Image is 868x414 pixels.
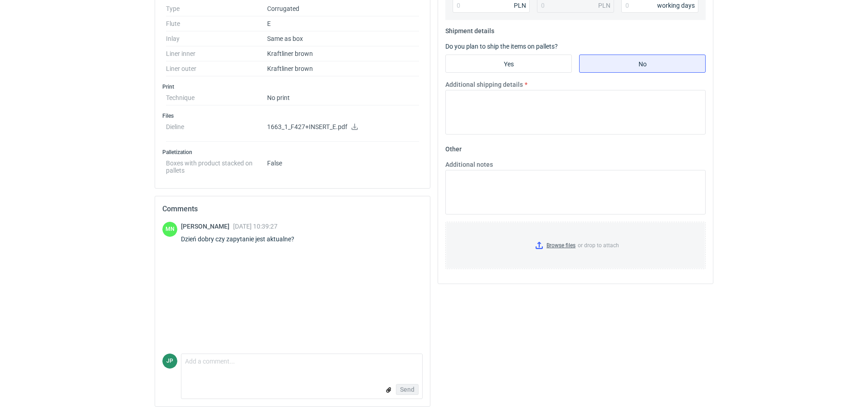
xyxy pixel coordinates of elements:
dt: Flute [166,16,267,31]
dd: Kraftliner brown [267,46,419,61]
dt: Technique [166,90,267,105]
div: PLN [598,1,610,10]
h3: Palletization [162,149,423,156]
dd: Kraftliner brown [267,61,419,76]
label: Do you plan to ship the items on pallets? [445,43,558,50]
legend: Shipment details [445,24,494,35]
h3: Files [162,112,423,120]
dd: E [267,16,419,31]
div: PLN [514,1,526,10]
div: Justyna Powała [162,354,177,369]
dt: Type [166,1,267,16]
div: working days [657,1,695,10]
dt: Liner outer [166,61,267,76]
dd: Same as box [267,31,419,46]
dt: Inlay [166,31,267,46]
figcaption: MN [162,222,177,237]
dd: Corrugated [267,1,419,16]
span: [DATE] 10:39:27 [233,223,278,230]
dt: Dieline [166,120,267,142]
span: Send [400,386,414,393]
h2: Comments [162,204,423,214]
dd: No print [267,90,419,105]
figcaption: JP [162,354,177,369]
span: [PERSON_NAME] [181,223,233,230]
dt: Boxes with product stacked on pallets [166,156,267,174]
label: No [579,55,706,73]
dd: False [267,156,419,174]
div: Małgorzata Nowotna [162,222,177,237]
p: 1663_1_F427+INSERT_E.pdf [267,123,419,131]
label: Additional notes [445,160,493,169]
label: Additional shipping details [445,80,523,89]
label: Yes [445,55,572,73]
div: Dzień dobry czy zapytanie jest aktualne? [181,234,305,244]
button: Send [396,384,419,395]
legend: Other [445,142,462,153]
h3: Print [162,83,423,90]
dt: Liner inner [166,46,267,61]
label: or drop to attach [446,222,705,269]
